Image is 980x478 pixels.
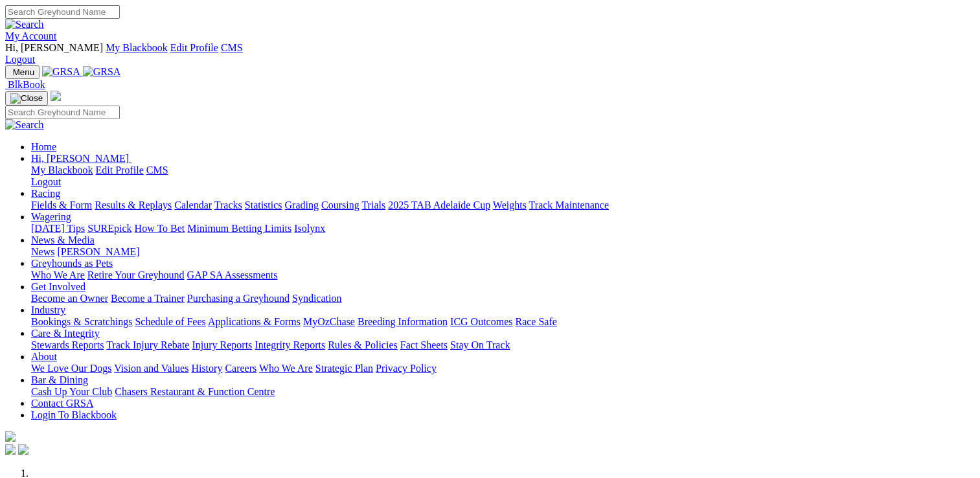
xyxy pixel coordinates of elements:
[10,93,43,104] img: Close
[31,316,132,327] a: Bookings & Scratchings
[31,374,88,385] a: Bar & Dining
[450,339,510,350] a: Stay On Track
[259,363,313,374] a: Who We Are
[31,211,71,222] a: Wagering
[106,42,168,53] a: My Blackbook
[31,199,975,211] div: Racing
[31,316,975,328] div: Industry
[95,199,172,211] a: Results & Replays
[31,176,61,187] a: Logout
[87,223,131,234] a: SUREpick
[174,199,212,211] a: Calendar
[321,199,359,211] a: Coursing
[115,386,275,397] a: Chasers Restaurant & Function Centre
[5,5,120,19] input: Search
[31,351,57,362] a: About
[245,199,282,211] a: Statistics
[31,234,95,245] a: News & Media
[5,79,45,90] a: BlkBook
[450,316,512,327] a: ICG Outcomes
[111,293,185,304] a: Become a Trainer
[106,339,189,350] a: Track Injury Rebate
[285,199,319,211] a: Grading
[135,316,205,327] a: Schedule of Fees
[135,223,185,234] a: How To Bet
[294,223,325,234] a: Isolynx
[57,246,139,257] a: [PERSON_NAME]
[31,409,117,420] a: Login To Blackbook
[31,199,92,211] a: Fields & Form
[31,269,975,281] div: Greyhounds as Pets
[51,91,61,101] img: logo-grsa-white.png
[187,293,290,304] a: Purchasing a Greyhound
[31,246,975,258] div: News & Media
[376,363,437,374] a: Privacy Policy
[31,153,131,164] a: Hi, [PERSON_NAME]
[292,293,341,304] a: Syndication
[18,444,28,455] img: twitter.svg
[31,141,56,152] a: Home
[31,246,54,257] a: News
[208,316,301,327] a: Applications & Forms
[96,165,144,176] a: Edit Profile
[192,339,252,350] a: Injury Reports
[31,363,111,374] a: We Love Our Dogs
[31,363,975,374] div: About
[328,339,398,350] a: Rules & Policies
[5,19,44,30] img: Search
[5,30,57,41] a: My Account
[13,67,34,77] span: Menu
[31,293,975,304] div: Get Involved
[31,223,85,234] a: [DATE] Tips
[225,363,256,374] a: Careers
[170,42,218,53] a: Edit Profile
[315,363,373,374] a: Strategic Plan
[146,165,168,176] a: CMS
[5,65,40,79] button: Toggle navigation
[31,165,93,176] a: My Blackbook
[358,316,448,327] a: Breeding Information
[255,339,325,350] a: Integrity Reports
[5,431,16,442] img: logo-grsa-white.png
[5,42,975,65] div: My Account
[529,199,609,211] a: Track Maintenance
[5,42,103,53] span: Hi, [PERSON_NAME]
[31,293,108,304] a: Become an Owner
[187,223,291,234] a: Minimum Betting Limits
[515,316,556,327] a: Race Safe
[214,199,242,211] a: Tracks
[31,223,975,234] div: Wagering
[31,269,85,280] a: Who We Are
[187,269,278,280] a: GAP SA Assessments
[31,304,65,315] a: Industry
[388,199,490,211] a: 2025 TAB Adelaide Cup
[31,328,100,339] a: Care & Integrity
[83,66,121,78] img: GRSA
[31,153,129,164] span: Hi, [PERSON_NAME]
[361,199,385,211] a: Trials
[303,316,355,327] a: MyOzChase
[5,106,120,119] input: Search
[31,188,60,199] a: Racing
[42,66,80,78] img: GRSA
[400,339,448,350] a: Fact Sheets
[31,339,975,351] div: Care & Integrity
[31,258,113,269] a: Greyhounds as Pets
[31,339,104,350] a: Stewards Reports
[5,119,44,131] img: Search
[114,363,188,374] a: Vision and Values
[5,54,35,65] a: Logout
[31,398,93,409] a: Contact GRSA
[5,91,48,106] button: Toggle navigation
[221,42,243,53] a: CMS
[31,386,975,398] div: Bar & Dining
[87,269,185,280] a: Retire Your Greyhound
[5,444,16,455] img: facebook.svg
[493,199,527,211] a: Weights
[31,165,975,188] div: Hi, [PERSON_NAME]
[191,363,222,374] a: History
[31,281,85,292] a: Get Involved
[8,79,45,90] span: BlkBook
[31,386,112,397] a: Cash Up Your Club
